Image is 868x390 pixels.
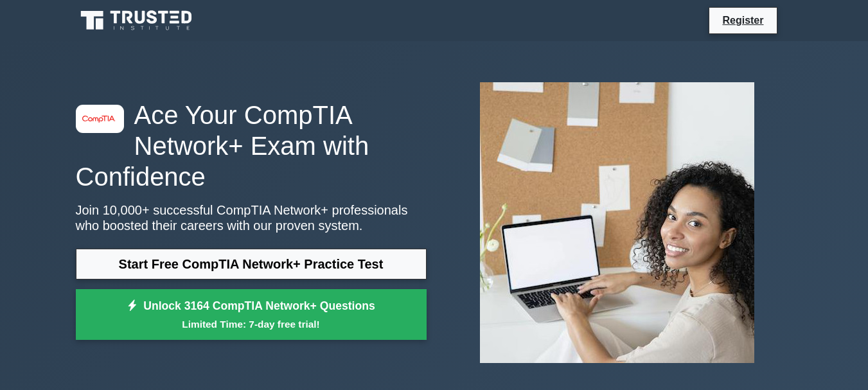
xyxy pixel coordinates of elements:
[714,12,771,28] a: Register
[92,317,411,332] small: Limited Time: 7-day free trial!
[76,289,427,341] a: Unlock 3164 CompTIA Network+ QuestionsLimited Time: 7-day free trial!
[76,202,427,233] p: Join 10,000+ successful CompTIA Network+ professionals who boosted their careers with our proven ...
[76,249,427,279] a: Start Free CompTIA Network+ Practice Test
[76,100,427,192] h1: Ace Your CompTIA Network+ Exam with Confidence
